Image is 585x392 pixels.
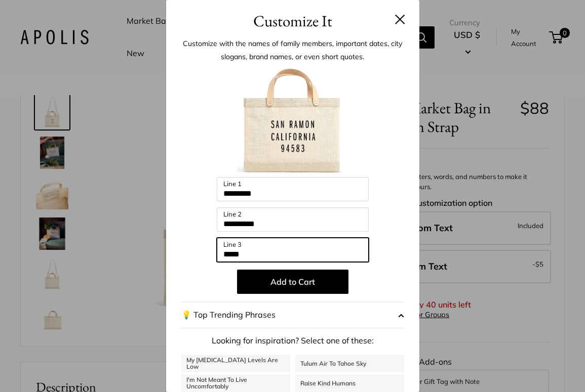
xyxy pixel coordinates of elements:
[181,333,404,349] p: Looking for inspiration? Select one of these:
[237,66,348,177] img: customizer-prod
[8,354,108,384] iframe: Sign Up via Text for Offers
[295,374,404,392] a: Raise Kind Humans
[181,355,290,372] a: My [MEDICAL_DATA] Levels Are Low
[181,374,290,392] a: I'm Not Meant To Live Uncomfortably
[181,37,404,63] p: Customize with the names of family members, important dates, city slogans, brand names, or even s...
[237,270,348,294] button: Add to Cart
[181,9,404,33] h3: Customize It
[295,355,404,372] a: Tulum Air To Tahoe Sky
[181,302,404,328] button: 💡 Top Trending Phrases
